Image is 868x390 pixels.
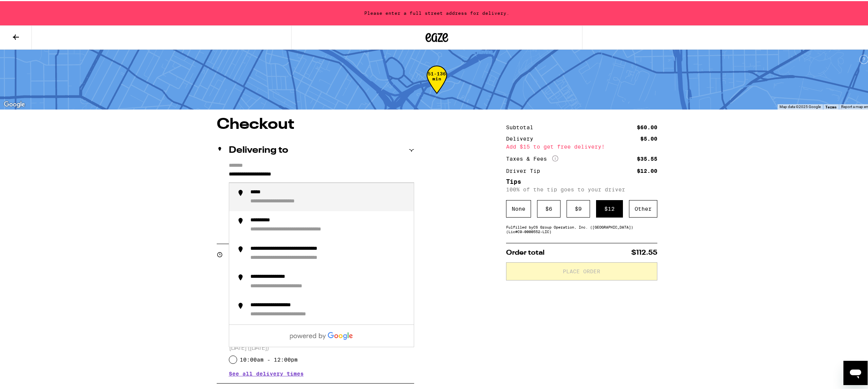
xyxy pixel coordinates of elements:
[427,70,447,99] div: 51-136 min
[629,199,657,216] div: Other
[506,261,657,279] button: Place Order
[637,124,657,129] div: $60.00
[640,135,657,140] div: $5.00
[506,185,657,191] p: 100% of the tip goes to your driver
[506,135,539,140] div: Delivery
[506,154,558,161] div: Taxes & Fees
[637,155,657,160] div: $35.55
[506,199,531,216] div: None
[506,124,539,129] div: Subtotal
[567,199,590,216] div: $ 9
[596,199,623,216] div: $ 12
[631,248,657,255] span: $112.55
[825,103,837,108] a: Terms
[2,99,27,108] img: Google
[506,178,657,184] h5: Tips
[537,199,561,216] div: $ 6
[240,356,298,362] label: 10:00am - 12:00pm
[506,248,545,255] span: Order total
[2,99,27,108] a: Open this area in Google Maps (opens a new window)
[637,167,657,172] div: $12.00
[506,143,657,148] div: Add $15 to get free delivery!
[506,224,657,233] div: Fulfilled by CS Group Operation, Inc. ([GEOGRAPHIC_DATA]) (Lic# C9-0000552-LIC )
[563,268,600,273] span: Place Order
[217,116,414,131] h1: Checkout
[229,344,414,351] p: [DATE] ([DATE])
[843,360,868,384] iframe: Button to launch messaging window
[229,145,288,154] h2: Delivering to
[506,167,545,172] div: Driver Tip
[779,103,821,108] span: Map data ©2025 Google
[229,370,304,375] button: See all delivery times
